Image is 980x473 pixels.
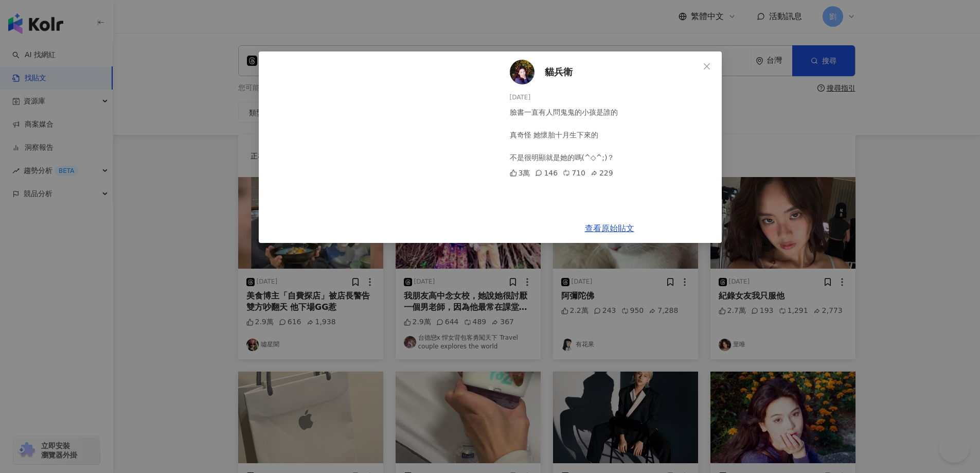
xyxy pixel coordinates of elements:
div: 臉書一直有人問鬼鬼的小孩是誰的 真奇怪 她懷胎十月生下來的 不是很明顯就是她的嗎(^◇^;)？ [510,107,714,163]
span: close [703,62,711,71]
img: KOL Avatar [510,60,534,84]
div: [DATE] [510,93,714,102]
span: 貓兵衛 [545,65,573,79]
div: 710 [563,167,585,179]
div: 229 [591,167,613,179]
div: 146 [535,167,558,179]
a: 查看原始貼文 [585,223,634,233]
div: 3萬 [510,167,530,179]
button: Close [697,56,717,77]
a: KOL Avatar貓兵衛 [510,60,699,84]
